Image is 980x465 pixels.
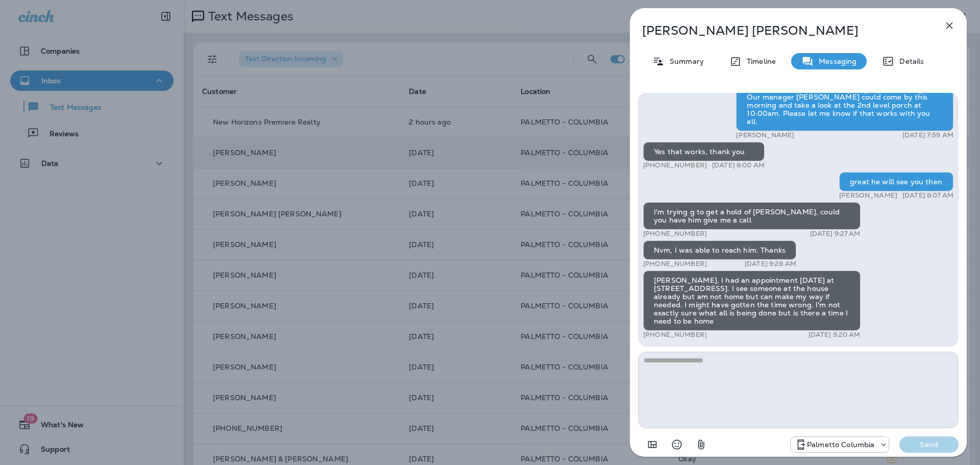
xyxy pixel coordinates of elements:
div: +1 (803) 233-5290 [791,438,889,451]
div: Nvm, I was able to reach him. Thanks [643,240,796,260]
p: [PERSON_NAME] [736,131,794,139]
p: [PHONE_NUMBER] [643,161,707,169]
button: Select an emoji [667,434,687,455]
div: Yes that works, thank you [643,142,765,161]
p: [PERSON_NAME] [PERSON_NAME] [642,23,921,38]
p: Timeline [742,57,776,65]
p: [PERSON_NAME] [839,191,897,200]
p: Palmetto Columbia [807,440,874,449]
p: [PHONE_NUMBER] [643,331,707,339]
p: Messaging [814,57,856,65]
button: Add in a premade template [642,434,663,455]
p: [DATE] 8:00 AM [712,161,765,169]
p: Details [894,57,924,65]
p: [DATE] 9:28 AM [745,260,796,268]
p: [PHONE_NUMBER] [643,230,707,238]
div: I'm trying g to get a hold of [PERSON_NAME], could you have him give me a call [643,202,861,230]
div: [PERSON_NAME], I had an appointment [DATE] at [STREET_ADDRESS]. I see someone at the house alread... [643,271,861,331]
div: great he will see you then [839,172,953,191]
p: [DATE] 9:27 AM [810,230,861,238]
p: [PHONE_NUMBER] [643,260,707,268]
p: [DATE] 7:59 AM [902,131,953,139]
p: Summary [665,57,704,65]
div: Good [PERSON_NAME], This is [PERSON_NAME] with Palmetto exterminators. We just got your message. ... [736,71,953,131]
p: [DATE] 9:20 AM [808,331,861,339]
p: [DATE] 8:07 AM [902,191,953,200]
